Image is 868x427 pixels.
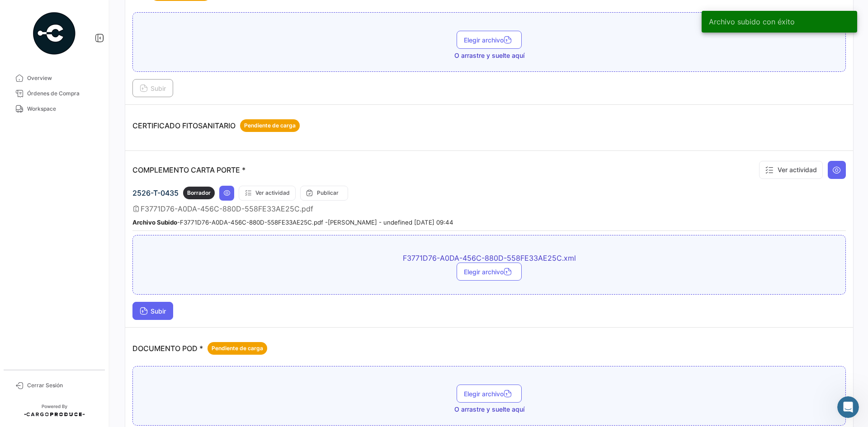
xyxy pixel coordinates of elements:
[28,296,36,303] button: Selector de emoji
[27,105,98,113] span: Workspace
[244,122,296,130] span: Pendiente de carga
[759,161,823,179] button: Ver actividad
[26,7,40,21] img: Profile image for Operator
[7,178,174,208] div: Jose dice…
[14,89,141,133] div: Las respuestas te llegarán aquí y por correo electrónico: ✉️
[44,10,139,24] p: El equipo también puede ayudar
[709,17,795,26] span: Archivo subido con éxito
[7,101,101,117] a: Workspace
[457,385,522,403] button: Elegir archivo
[837,396,859,418] iframe: Intercom live chat
[140,84,166,92] span: Subir
[239,186,296,201] button: Ver actividad
[32,11,77,56] img: powered-by.png
[464,268,514,276] span: Elegir archivo
[22,147,43,155] b: Lunes
[132,79,173,97] button: Subir
[44,4,76,10] h1: Operator
[42,178,174,197] div: tan bien de favor al [PERSON_NAME]
[132,188,179,197] span: 2526-T-0435
[6,5,23,23] button: go back
[212,344,263,352] span: Pendiente de carga
[159,5,175,22] div: Cerrar
[331,253,647,263] span: F3771D76-A0DA-456C-880D-558FE33AE25C.xml
[14,108,137,132] b: [PERSON_NAME][EMAIL_ADDRESS][PERSON_NAME][DOMAIN_NAME]
[457,263,522,281] button: Elegir archivo
[464,390,514,398] span: Elegir archivo
[27,74,98,82] span: Overview
[7,84,174,177] div: Operator dice…
[40,45,166,71] div: buen dia me apoyan dando de alta al op [PERSON_NAME] [PERSON_NAME] porfavor
[141,204,313,213] span: F3771D76-A0DA-456C-880D-558FE33AE25C.pdf
[8,277,173,292] textarea: Escribe un mensaje...
[50,183,166,192] div: tan bien de favor al [PERSON_NAME]
[57,296,65,303] button: Start recording
[7,86,101,101] a: Órdenes de Compra
[14,296,21,303] button: Adjuntar un archivo
[7,84,148,161] div: Las respuestas te llegarán aquí y por correo electrónico:✉️[PERSON_NAME][EMAIL_ADDRESS][PERSON_NA...
[14,138,141,155] div: El equipo volverá: 🕒
[187,189,211,197] span: Borrador
[454,51,524,60] span: O arrastre y suelte aquí
[132,219,177,226] b: Archivo Subido
[142,5,159,23] button: Inicio
[43,296,50,303] button: Selector de gif
[132,219,453,226] small: - F3771D76-A0DA-456C-880D-558FE33AE25C.pdf - [PERSON_NAME] - undefined [DATE] 09:44
[7,70,101,86] a: Overview
[27,89,98,98] span: Órdenes de Compra
[132,119,300,132] p: CERTIFICADO FITOSANITARIO
[454,405,524,414] span: O arrastre y suelte aquí
[14,163,68,169] div: Operator • Hace 1d
[155,292,170,307] button: Enviar un mensaje…
[457,31,522,49] button: Elegir archivo
[7,39,174,84] div: Jose dice…
[464,36,514,44] span: Elegir archivo
[132,302,173,320] button: Subir
[33,39,174,77] div: buen dia me apoyan dando de alta al op [PERSON_NAME] [PERSON_NAME] porfavor
[300,186,348,201] button: Publicar
[140,307,166,315] span: Subir
[132,342,267,355] p: DOCUMENTO POD *
[132,165,245,174] p: COMPLEMENTO CARTA PORTE *
[27,381,98,389] span: Cerrar Sesión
